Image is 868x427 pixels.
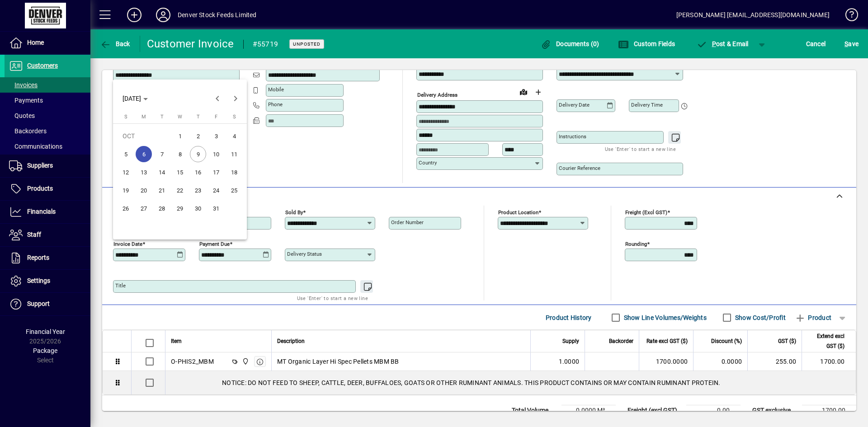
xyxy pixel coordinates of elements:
[208,89,226,108] button: Previous month
[136,164,152,180] span: 13
[135,163,153,181] button: Mon Oct 13 2025
[135,145,153,163] button: Mon Oct 06 2025
[178,114,182,120] span: W
[190,200,206,216] span: 30
[233,114,236,120] span: S
[226,128,242,144] span: 4
[117,181,135,199] button: Sun Oct 19 2025
[208,200,224,216] span: 31
[172,128,188,144] span: 1
[154,182,170,198] span: 21
[189,145,207,163] button: Thu Oct 09 2025
[208,146,224,162] span: 10
[118,200,134,216] span: 26
[153,145,171,163] button: Tue Oct 07 2025
[207,127,225,145] button: Fri Oct 03 2025
[117,199,135,217] button: Sun Oct 26 2025
[207,199,225,217] button: Fri Oct 31 2025
[190,164,206,180] span: 16
[190,146,206,162] span: 9
[225,181,243,199] button: Sat Oct 25 2025
[154,164,170,180] span: 14
[172,182,188,198] span: 22
[124,114,127,120] span: S
[154,146,170,162] span: 7
[207,181,225,199] button: Fri Oct 24 2025
[117,163,135,181] button: Sun Oct 12 2025
[117,127,171,145] td: OCT
[215,114,217,120] span: F
[190,128,206,144] span: 2
[189,163,207,181] button: Thu Oct 16 2025
[154,200,170,216] span: 28
[208,128,224,144] span: 3
[135,181,153,199] button: Mon Oct 20 2025
[118,164,134,180] span: 12
[225,145,243,163] button: Sat Oct 11 2025
[208,164,224,180] span: 17
[226,182,242,198] span: 25
[172,164,188,180] span: 15
[160,114,164,120] span: T
[197,114,200,120] span: T
[136,200,152,216] span: 27
[171,127,189,145] button: Wed Oct 01 2025
[153,163,171,181] button: Tue Oct 14 2025
[172,146,188,162] span: 8
[172,200,188,216] span: 29
[136,146,152,162] span: 6
[142,114,146,120] span: M
[136,182,152,198] span: 20
[207,145,225,163] button: Fri Oct 10 2025
[189,181,207,199] button: Thu Oct 23 2025
[171,163,189,181] button: Wed Oct 15 2025
[153,181,171,199] button: Tue Oct 21 2025
[208,182,224,198] span: 24
[117,145,135,163] button: Sun Oct 05 2025
[226,146,242,162] span: 11
[171,181,189,199] button: Wed Oct 22 2025
[171,199,189,217] button: Wed Oct 29 2025
[153,199,171,217] button: Tue Oct 28 2025
[118,146,134,162] span: 5
[226,89,245,108] button: Next month
[207,163,225,181] button: Fri Oct 17 2025
[225,163,243,181] button: Sat Oct 18 2025
[171,145,189,163] button: Wed Oct 08 2025
[135,199,153,217] button: Mon Oct 27 2025
[119,90,151,107] button: Choose month and year
[226,164,242,180] span: 18
[118,182,134,198] span: 19
[189,127,207,145] button: Thu Oct 02 2025
[189,199,207,217] button: Thu Oct 30 2025
[190,182,206,198] span: 23
[123,95,141,102] span: [DATE]
[225,127,243,145] button: Sat Oct 04 2025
